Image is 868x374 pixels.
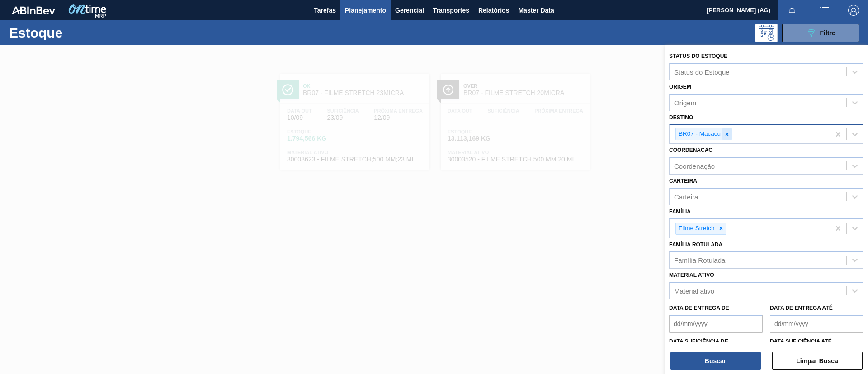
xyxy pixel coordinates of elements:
label: Data de Entrega de [669,305,729,311]
div: Material ativo [674,287,714,295]
span: Planejamento [345,5,386,16]
img: userActions [819,5,830,16]
label: Família [669,208,691,215]
span: Gerencial [395,5,424,16]
input: dd/mm/yyyy [669,315,763,333]
label: Coordenação [669,147,713,153]
input: dd/mm/yyyy [770,315,863,333]
h1: Estoque [9,28,144,38]
div: Pogramando: nenhum usuário selecionado [755,24,778,42]
button: Notificações [778,4,807,17]
div: BR07 - Macacu [676,128,722,140]
div: Família Rotulada [674,256,725,264]
div: Filme Stretch [676,223,716,234]
span: Transportes [433,5,469,16]
label: Família Rotulada [669,241,722,248]
span: Tarefas [314,5,336,16]
span: Master Data [518,5,554,16]
label: Origem [669,84,691,90]
div: Coordenação [674,162,715,170]
label: Data suficiência até [770,338,832,345]
img: TNhmsLtSVTkK8tSr43FrP2fwEKptu5GPRR3wAAAABJRU5ErkJggg== [12,6,55,14]
button: Filtro [782,24,859,42]
label: Material ativo [669,272,714,278]
span: Relatórios [478,5,509,16]
div: Origem [674,99,696,106]
img: Logout [848,5,859,16]
label: Status do Estoque [669,53,727,59]
label: Destino [669,114,693,121]
label: Data suficiência de [669,338,728,345]
div: Carteira [674,193,698,200]
label: Data de Entrega até [770,305,833,311]
span: Filtro [820,29,836,37]
div: Status do Estoque [674,68,730,76]
label: Carteira [669,178,697,184]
